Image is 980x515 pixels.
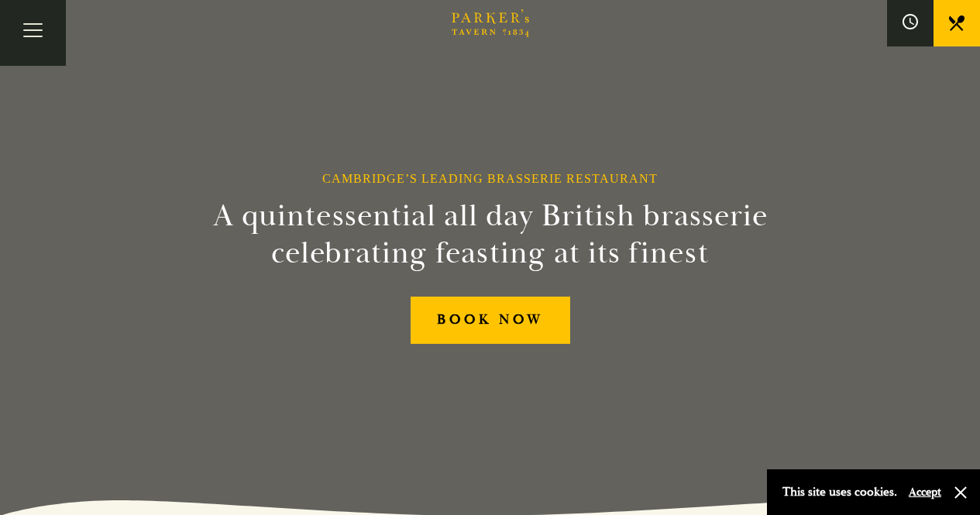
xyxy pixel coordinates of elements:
[782,481,897,503] p: This site uses cookies.
[411,297,570,344] a: BOOK NOW
[322,171,658,186] h1: Cambridge’s Leading Brasserie Restaurant
[909,485,941,500] button: Accept
[137,197,844,272] h2: A quintessential all day British brasserie celebrating feasting at its finest
[953,485,968,500] button: Close and accept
